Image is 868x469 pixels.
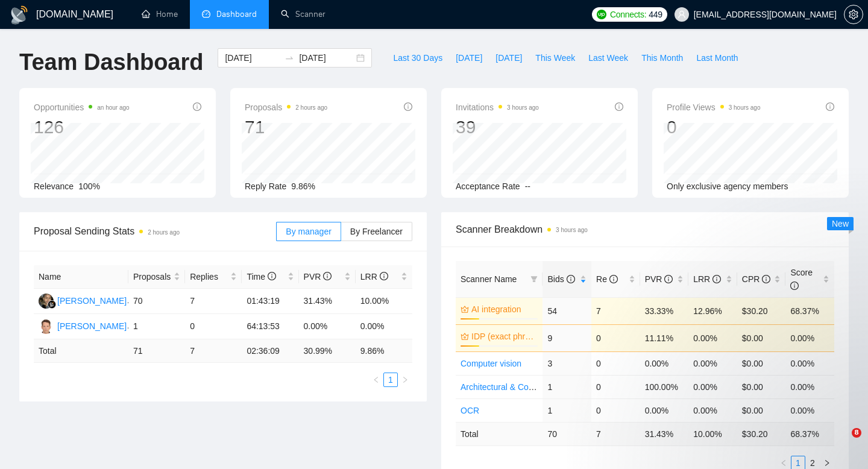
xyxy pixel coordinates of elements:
span: By Freelancer [350,227,403,236]
time: 3 hours ago [556,227,588,233]
span: info-circle [664,275,673,283]
button: Last Week [582,48,635,68]
button: This Week [529,48,582,68]
button: right [398,373,412,387]
span: setting [844,10,863,19]
span: 449 [649,8,662,21]
span: Connects: [610,8,646,21]
span: user [678,10,686,19]
img: upwork-logo.png [597,10,606,19]
span: Proposal Sending Stats [34,224,276,239]
span: to [285,53,294,63]
td: 54 [542,297,591,324]
span: info-circle [615,102,623,111]
span: Bids [547,274,574,284]
span: Replies [190,270,228,283]
span: swap-right [285,53,294,63]
div: [PERSON_NAME] [57,294,127,307]
span: crown [461,305,469,313]
span: 9.86% [291,181,315,191]
span: info-circle [323,272,332,280]
span: Last Week [588,51,628,65]
span: Acceptance Rate [456,181,520,191]
a: 1 [384,373,397,386]
div: 126 [34,116,130,139]
span: info-circle [268,272,276,280]
a: searchScanner [281,9,325,19]
div: 0 [667,116,761,139]
iframe: Intercom live chat [827,428,856,457]
td: $0.00 [737,324,786,351]
time: 3 hours ago [507,104,539,111]
span: info-circle [712,275,721,283]
span: info-circle [193,102,201,111]
img: gigradar-bm.png [48,300,56,309]
td: 7 [591,297,640,324]
button: Last Month [690,48,744,68]
input: Start date [225,51,280,65]
button: [DATE] [489,48,529,68]
span: Last 30 Days [393,51,442,65]
td: 1 [542,398,591,422]
td: 0.00% [299,314,356,339]
h1: Team Dashboard [19,48,203,77]
li: Previous Page [369,373,383,387]
span: Score [790,268,813,291]
td: Total [34,339,128,363]
td: 9.86 % [356,339,412,363]
td: 7 [591,422,640,445]
button: [DATE] [449,48,489,68]
button: This Month [635,48,690,68]
a: PN[PERSON_NAME] [39,295,127,305]
span: left [780,459,787,467]
td: 0.00% [356,314,412,339]
span: [DATE] [495,51,522,65]
td: 1 [542,375,591,398]
span: New [832,219,849,228]
td: 0.00% [688,324,737,351]
a: AI integration [471,303,535,316]
td: 11.11% [640,324,689,351]
span: PVR [645,274,673,284]
span: filter [530,275,538,283]
th: Proposals [128,265,185,289]
span: This Week [535,51,575,65]
img: DG [39,319,54,334]
td: 3 [542,351,591,375]
a: Architectural & Construction Blueprints [461,382,605,392]
td: 31.43% [299,289,356,314]
time: an hour ago [97,104,129,111]
th: Replies [185,265,242,289]
button: Last 30 Days [386,48,449,68]
span: crown [461,332,469,341]
span: LRR [360,272,388,282]
span: Only exclusive agency members [667,181,788,191]
img: logo [10,5,29,25]
div: 71 [245,116,327,139]
td: Total [456,422,542,445]
div: [PERSON_NAME] [57,319,127,333]
span: filter [528,270,540,288]
td: 68.37% [785,297,834,324]
span: Dashboard [216,9,257,19]
span: info-circle [790,282,799,290]
td: 64:13:53 [242,314,298,339]
span: left [373,376,380,383]
span: [DATE] [456,51,482,65]
td: 01:43:19 [242,289,298,314]
span: -- [525,181,530,191]
time: 2 hours ago [148,229,180,236]
td: 0 [591,324,640,351]
a: DG[PERSON_NAME] [39,321,127,330]
span: LRR [693,274,721,284]
button: left [369,373,383,387]
time: 2 hours ago [295,104,327,111]
td: 70 [128,289,185,314]
span: Profile Views [667,100,761,115]
td: $30.20 [737,297,786,324]
td: 12.96% [688,297,737,324]
td: 1 [128,314,185,339]
div: 39 [456,116,539,139]
span: Relevance [34,181,74,191]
